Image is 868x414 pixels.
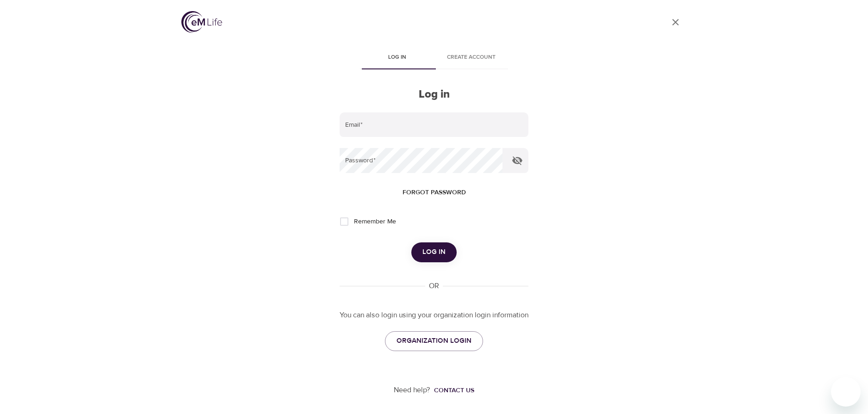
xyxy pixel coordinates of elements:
span: Create account [440,53,502,62]
h2: Log in [340,88,528,101]
span: Forgot password [403,187,466,198]
div: disabled tabs example [340,47,528,69]
span: ORGANIZATION LOGIN [397,335,471,347]
span: Log in [366,53,428,62]
div: Contact us [434,386,474,395]
button: Log in [411,242,457,262]
img: logo [181,11,222,33]
a: close [664,11,687,33]
a: Contact us [430,386,474,395]
a: ORGANIZATION LOGIN [385,331,483,351]
p: Need help? [394,385,430,395]
span: Log in [422,246,446,258]
p: You can also login using your organization login information [340,310,528,321]
div: OR [425,281,443,291]
span: Remember Me [354,217,396,227]
button: Forgot password [399,184,470,201]
iframe: Button to launch messaging window [831,377,861,407]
